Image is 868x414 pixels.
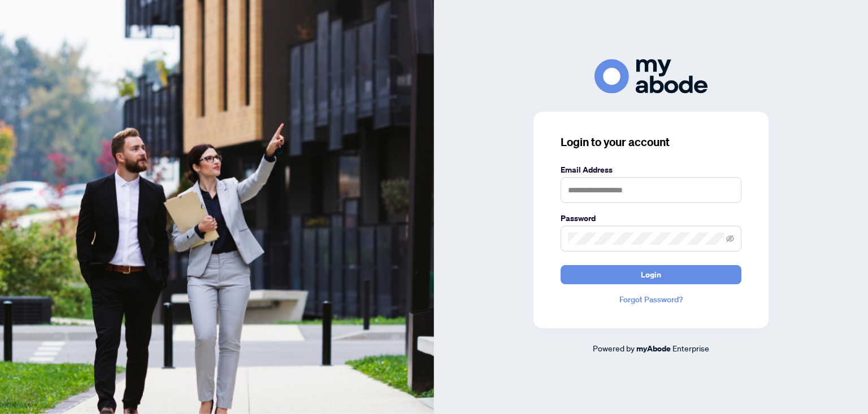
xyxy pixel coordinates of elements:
h3: Login to your account [561,134,741,150]
a: myAbode [636,342,671,355]
span: Login [641,266,661,284]
button: Login [561,265,741,284]
img: ma-logo [594,59,708,94]
span: eye-invisible [726,235,734,243]
span: Powered by [593,343,635,353]
label: Email Address [561,164,741,176]
a: Forgot Password? [561,293,741,306]
label: Password [561,212,741,224]
span: Enterprise [672,343,709,353]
